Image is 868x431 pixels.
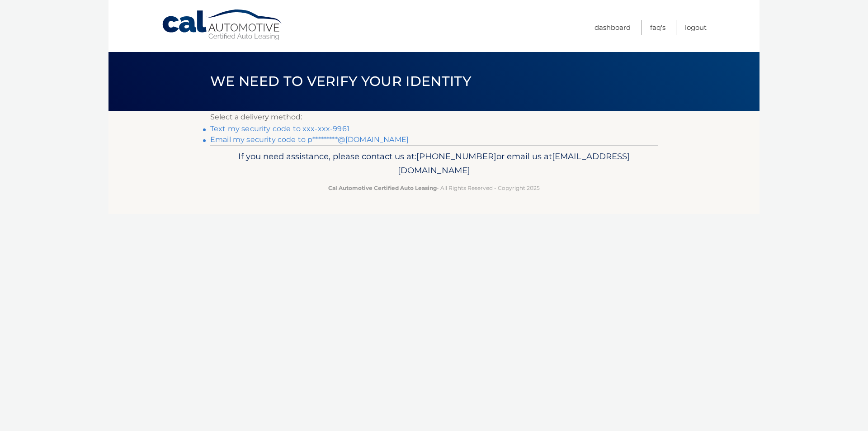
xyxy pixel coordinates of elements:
[210,73,471,90] span: We need to verify your identity
[210,135,409,144] a: Email my security code to p*********@[DOMAIN_NAME]
[161,9,283,41] a: Cal Automotive
[685,20,707,35] a: Logout
[210,124,349,133] a: Text my security code to xxx-xxx-9961
[328,185,437,191] strong: Cal Automotive Certified Auto Leasing
[594,20,631,35] a: Dashboard
[416,151,496,161] span: [PHONE_NUMBER]
[210,111,658,123] p: Select a delivery method:
[216,149,652,178] p: If you need assistance, please contact us at: or email us at
[216,183,652,193] p: - All Rights Reserved - Copyright 2025
[650,20,665,35] a: FAQ's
